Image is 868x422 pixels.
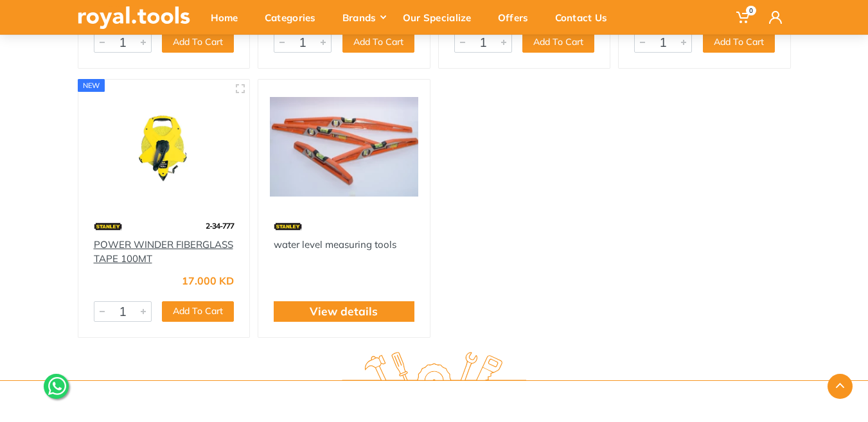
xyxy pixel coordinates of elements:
button: Add To Cart [162,32,234,53]
img: Royal Tools - water level measuring tools [270,91,418,202]
div: Brands [333,4,394,31]
button: Add To Cart [162,301,234,322]
a: View details [310,303,378,320]
img: Royal Tools - POWER WINDER FIBERGLASS TAPE 100MT [90,91,238,202]
a: water level measuring tools [274,238,396,251]
button: Add To Cart [522,32,594,53]
div: Home [202,4,256,31]
div: Categories [256,4,333,31]
div: new [78,79,105,92]
button: Add To Cart [703,32,775,53]
div: 17.000 KD [182,276,234,286]
div: Contact Us [546,4,625,31]
span: 0 [746,6,756,15]
a: POWER WINDER FIBERGLASS TAPE 100MT [94,238,233,265]
span: 2-34-777 [206,221,234,231]
div: Our Specialize [394,4,489,31]
button: Add To Cart [342,32,414,53]
img: 15.webp [94,215,122,238]
img: royal.tools Logo [78,6,190,29]
img: 15.webp [274,215,302,238]
div: Offers [489,4,546,31]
